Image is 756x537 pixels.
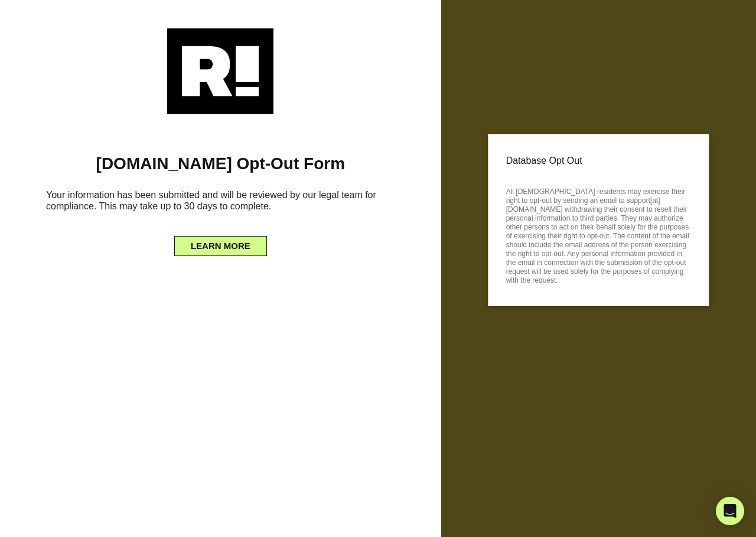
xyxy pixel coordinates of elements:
h6: Your information has been submitted and will be reviewed by our legal team for compliance. This m... [18,185,423,221]
div: Open Intercom Messenger [716,497,744,525]
h1: [DOMAIN_NAME] Opt-Out Form [18,154,423,174]
a: LEARN MORE [174,238,267,247]
img: Retention.com [167,28,273,114]
button: LEARN MORE [174,236,267,256]
p: Database Opt Out [506,152,691,170]
p: All [DEMOGRAPHIC_DATA] residents may exercise their right to opt-out by sending an email to suppo... [506,184,691,285]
